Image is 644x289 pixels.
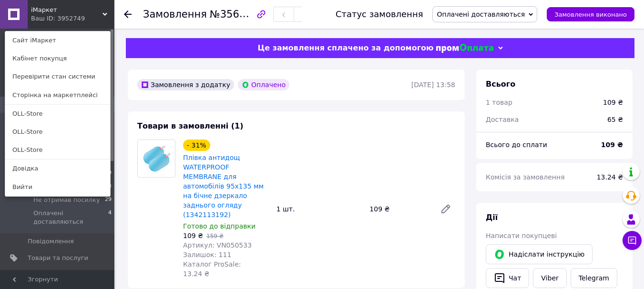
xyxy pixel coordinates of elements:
[437,10,525,18] span: Оплачені доставляються
[554,11,627,18] span: Замовлення виконано
[33,196,100,204] span: Не отримав посилку
[5,178,110,196] a: Вийти
[486,244,593,264] button: Надіслати інструкцію
[28,237,74,246] span: Повідомлення
[138,145,175,173] img: Плівка антидощ WATERPROOF MEMBRANE для автомобілів 95х135 мм на бічне дзеркало заднього огляду (1...
[124,10,132,19] div: Повернутися назад
[366,202,432,216] div: 109 ₴
[137,121,244,130] span: Товари в замовленні (1)
[5,50,110,68] a: Кабінет покупця
[31,14,71,23] div: Ваш ID: 3952749
[5,31,110,50] a: Сайт iМаркет
[486,141,547,149] span: Всього до сплати
[31,6,102,14] span: iМаркет
[5,123,110,141] a: OLL-Store
[486,213,498,222] span: Дії
[486,232,557,239] span: Написати покупцеві
[143,9,207,20] span: Замовлення
[602,109,629,130] div: 65 ₴
[183,222,256,230] span: Готово до відправки
[273,202,366,216] div: 1 шт.
[183,154,264,219] a: Плівка антидощ WATERPROOF MEMBRANE для автомобілів 95х135 мм на бічне дзеркало заднього огляду (1...
[486,116,519,123] span: Доставка
[183,232,203,239] span: 109 ₴
[623,231,642,250] button: Чат з покупцем
[206,233,224,239] span: 159 ₴
[137,79,234,90] div: Замовлення з додатку
[436,199,455,219] a: Редагувати
[183,140,210,151] div: - 31%
[183,260,241,278] span: Каталог ProSale: 13.24 ₴
[411,81,455,89] time: [DATE] 13:58
[5,86,110,104] a: Сторінка на маркетплейсі
[28,254,88,262] span: Товари та послуги
[547,7,634,21] button: Замовлення виконано
[486,268,529,288] button: Чат
[5,105,110,123] a: OLL-Store
[5,68,110,86] a: Перевірити стан системи
[601,141,623,149] b: 109 ₴
[336,10,423,19] div: Статус замовлення
[257,43,433,52] span: Це замовлення сплачено за допомогою
[210,8,277,20] span: №356710284
[183,241,252,249] span: Артикул: VN050533
[183,251,231,259] span: Залишок: 111
[108,209,112,226] span: 4
[486,173,565,181] span: Комісія за замовлення
[5,141,110,159] a: OLL-Store
[571,268,617,288] a: Telegram
[105,196,112,204] span: 29
[486,99,512,106] span: 1 товар
[5,159,110,178] a: Довідка
[597,173,623,181] span: 13.24 ₴
[603,98,623,107] div: 109 ₴
[533,268,566,288] a: Viber
[436,44,493,53] img: evopay logo
[238,79,289,90] div: Оплачено
[486,80,515,89] span: Всього
[33,209,108,226] span: Оплачені доставляються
